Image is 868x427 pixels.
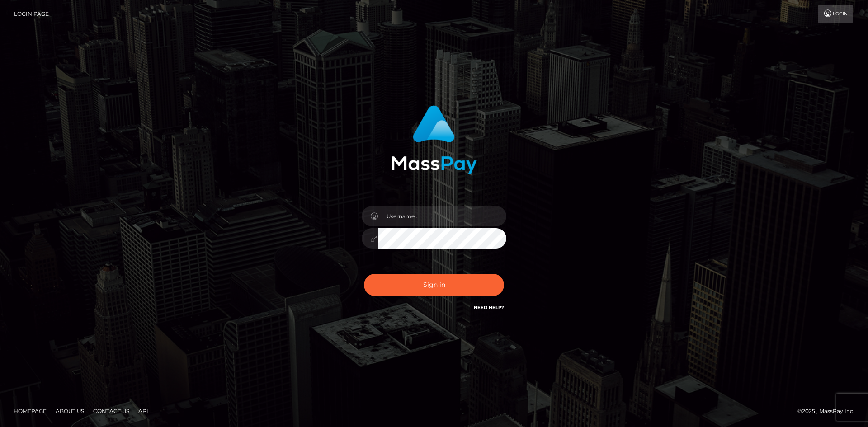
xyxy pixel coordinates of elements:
a: About Us [52,404,88,418]
a: Login [818,5,853,23]
a: API [135,404,152,418]
img: MassPay Login [391,105,477,174]
a: Contact Us [90,404,133,418]
button: Sign in [364,274,504,296]
div: © 2025 , MassPay Inc. [797,406,861,416]
a: Login Page [14,5,49,23]
a: Need Help? [474,305,504,310]
a: Homepage [10,404,50,418]
input: Username... [378,206,506,226]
